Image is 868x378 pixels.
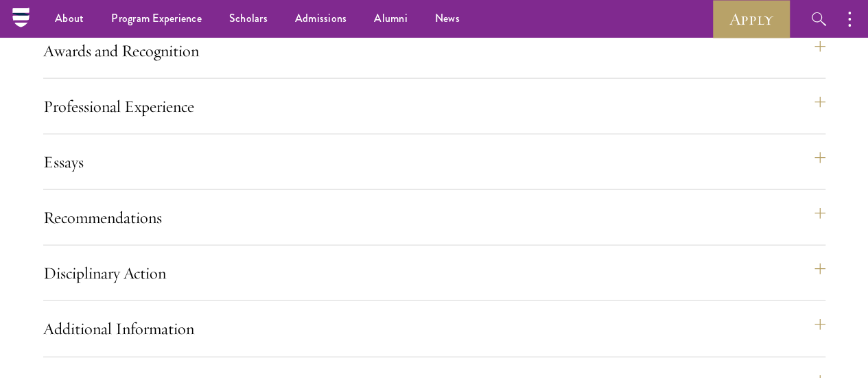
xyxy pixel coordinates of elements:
[43,201,825,234] button: Recommendations
[43,257,825,290] button: Disciplinary Action
[43,90,825,123] button: Professional Experience
[43,34,825,67] button: Awards and Recognition
[43,145,825,178] button: Essays
[43,312,825,345] button: Additional Information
